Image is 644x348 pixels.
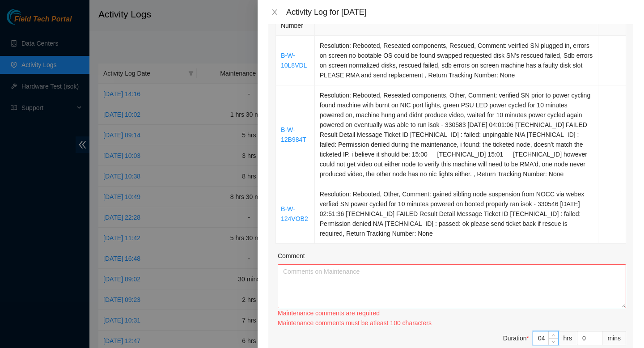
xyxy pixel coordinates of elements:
[551,339,556,344] span: down
[315,36,598,85] td: Resolution: Rebooted, Reseated components, Rescued, Comment: veirfied SN plugged in, errors on sc...
[548,338,558,345] span: Decrease Value
[315,85,598,184] td: Resolution: Rebooted, Reseated components, Other, Comment: verified SN prior to power cycling fou...
[278,251,305,261] label: Comment
[602,331,626,345] div: mins
[278,308,626,318] div: Maintenance comments are required
[271,8,278,16] span: close
[503,333,529,343] div: Duration
[286,7,633,17] div: Activity Log for [DATE]
[315,184,598,244] td: Resolution: Rebooted, Other, Comment: gained sibling node suspension from NOCC via webex verfied ...
[278,264,626,308] textarea: Comment
[548,331,558,338] span: Increase Value
[551,333,556,338] span: up
[559,331,577,345] div: hrs
[281,52,307,69] a: B-W-10L8VDL
[281,126,306,143] a: B-W-12B984T
[281,205,308,222] a: B-W-124VOB2
[278,318,626,328] div: Maintenance comments must be atleast 100 characters
[268,8,281,17] button: Close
